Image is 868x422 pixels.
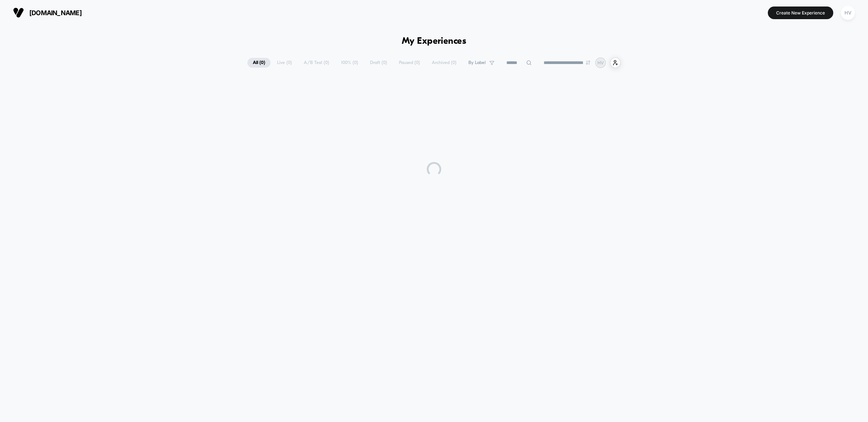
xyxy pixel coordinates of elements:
[839,5,857,20] button: HV
[597,60,604,65] p: HV
[11,7,84,18] button: [DOMAIN_NAME]
[841,6,855,20] div: HV
[468,60,486,65] span: By Label
[29,9,82,17] span: [DOMAIN_NAME]
[586,60,590,65] img: end
[402,36,467,47] h1: My Experiences
[13,7,24,18] img: Visually logo
[768,7,833,19] button: Create New Experience
[247,58,271,68] span: All ( 0 )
